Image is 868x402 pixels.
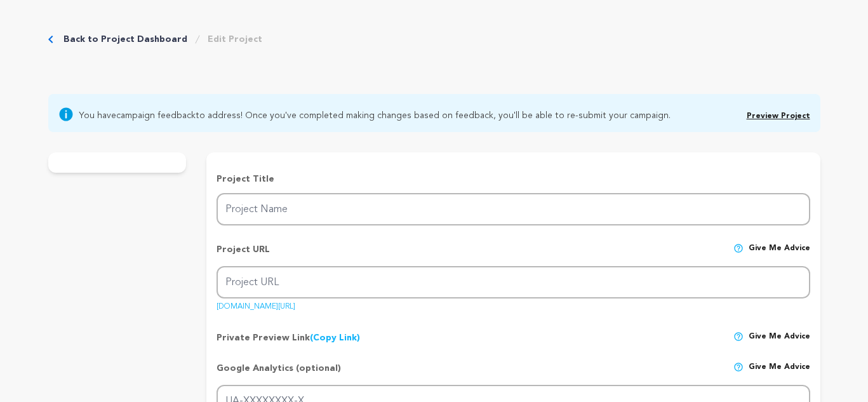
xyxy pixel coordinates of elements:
[48,33,262,46] div: Breadcrumb
[217,243,270,266] p: Project URL
[733,362,744,372] img: help-circle.svg
[217,173,810,185] p: Project Title
[217,193,810,225] input: Project Name
[749,332,810,344] span: Give me advice
[749,243,810,266] span: Give me advice
[217,266,810,298] input: Project URL
[733,332,744,342] img: help-circle.svg
[310,333,360,342] a: (Copy Link)
[63,33,187,46] a: Back to Project Dashboard
[208,33,262,46] a: Edit Project
[217,362,341,385] p: Google Analytics (optional)
[116,111,196,120] a: campaign feedback
[217,298,295,311] a: [DOMAIN_NAME][URL]
[733,243,744,253] img: help-circle.svg
[747,112,810,120] a: Preview Project
[749,362,810,385] span: Give me advice
[217,332,360,344] p: Private Preview Link
[79,107,671,122] span: You have to address! Once you've completed making changes based on feedback, you'll be able to re...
